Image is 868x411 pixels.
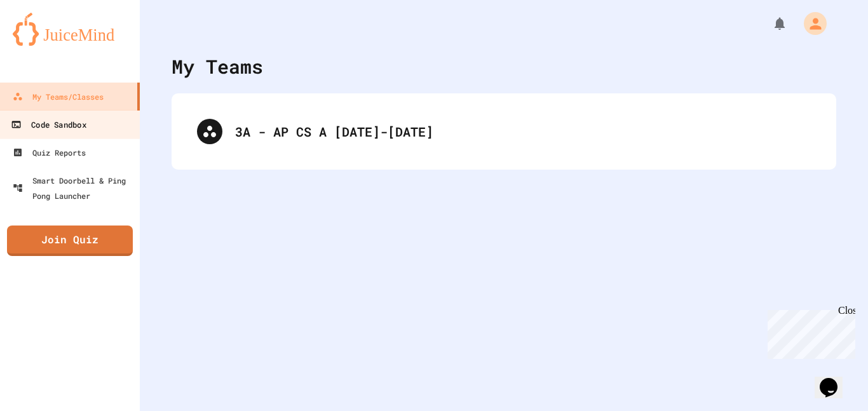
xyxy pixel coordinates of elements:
div: 3A - AP CS A [DATE]-[DATE] [184,106,824,157]
img: logo-orange.svg [13,13,127,46]
div: Smart Doorbell & Ping Pong Launcher [13,173,135,203]
iframe: chat widget [763,305,855,359]
div: 3A - AP CS A [DATE]-[DATE] [235,122,811,141]
div: My Notifications [749,13,790,34]
div: Chat with us now!Close [5,5,88,81]
div: My Teams/Classes [13,89,104,104]
div: My Account [790,9,830,38]
div: Code Sandbox [11,117,86,133]
div: Quiz Reports [13,145,86,160]
a: Join Quiz [7,226,133,256]
iframe: chat widget [815,360,855,398]
div: My Teams [172,52,263,81]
